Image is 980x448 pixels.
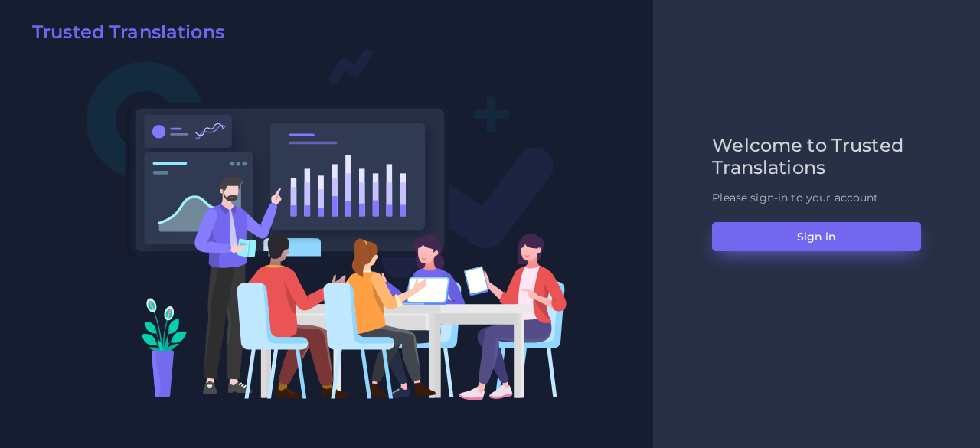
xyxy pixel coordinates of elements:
h2: Trusted Translations [32,21,224,44]
img: Login V2 [86,47,567,401]
p: Please sign-in to your account [712,190,921,206]
a: Trusted Translations [21,21,224,49]
button: Sign in [712,222,921,251]
h2: Welcome to Trusted Translations [712,135,921,179]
